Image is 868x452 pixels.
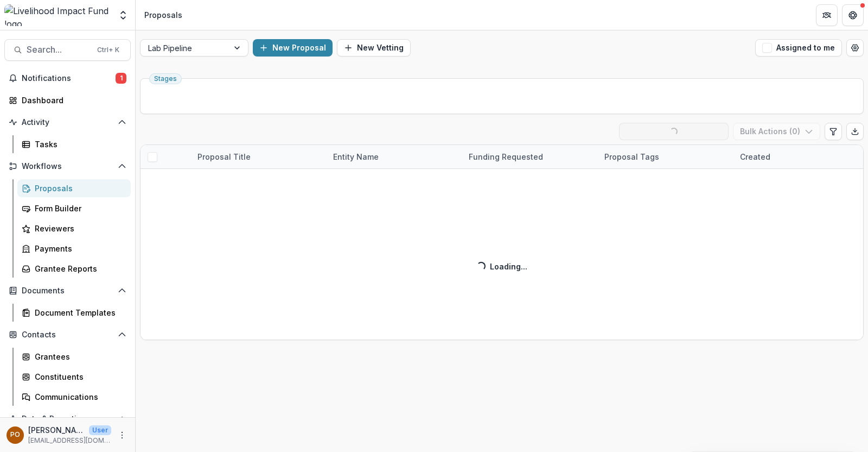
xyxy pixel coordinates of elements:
div: Reviewers [35,223,122,234]
button: Open Activity [4,114,131,131]
p: User [89,425,111,435]
button: New Proposal [253,39,333,56]
button: Notifications1 [4,70,131,87]
div: Tasks [35,139,122,150]
button: More [116,429,129,442]
a: Document Templates [17,304,131,322]
button: Get Help [842,4,864,26]
span: Workflows [22,162,113,171]
a: Constituents [17,368,131,386]
button: New Vetting [337,39,411,56]
img: Livelihood Impact Fund logo [4,4,111,26]
div: Communications [35,391,122,403]
div: Proposals [35,183,122,194]
button: Partners [816,4,838,26]
div: Document Templates [35,307,122,318]
button: Open entity switcher [116,4,131,26]
p: [EMAIL_ADDRESS][DOMAIN_NAME] [28,436,111,445]
a: Grantee Reports [17,260,131,278]
a: Tasks [17,135,131,153]
div: Payments [35,243,122,254]
button: Open Workflows [4,158,131,175]
span: Documents [22,286,113,296]
button: Assigned to me [755,39,842,56]
a: Proposals [17,179,131,197]
span: 1 [116,73,126,84]
a: Grantees [17,348,131,366]
div: Constituents [35,371,122,382]
div: Ctrl + K [95,44,122,56]
button: Open table manager [846,39,864,56]
button: Open Data & Reporting [4,410,131,428]
button: Search... [4,39,131,61]
a: Communications [17,388,131,406]
span: Data & Reporting [22,415,113,424]
div: Dashboard [22,95,122,106]
div: Grantee Reports [35,263,122,274]
div: Grantees [35,351,122,362]
span: Notifications [22,74,116,83]
div: Peige Omondi [10,431,20,438]
p: [PERSON_NAME] [28,424,85,436]
button: Open Contacts [4,326,131,343]
span: Activity [22,118,113,127]
div: Proposals [144,9,182,21]
a: Form Builder [17,199,131,217]
span: Stages [154,75,177,83]
span: Contacts [22,330,113,340]
a: Reviewers [17,219,131,237]
a: Payments [17,240,131,258]
button: Open Documents [4,282,131,299]
div: Form Builder [35,203,122,214]
a: Dashboard [4,91,131,109]
nav: breadcrumb [140,7,187,23]
span: Search... [27,45,91,55]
